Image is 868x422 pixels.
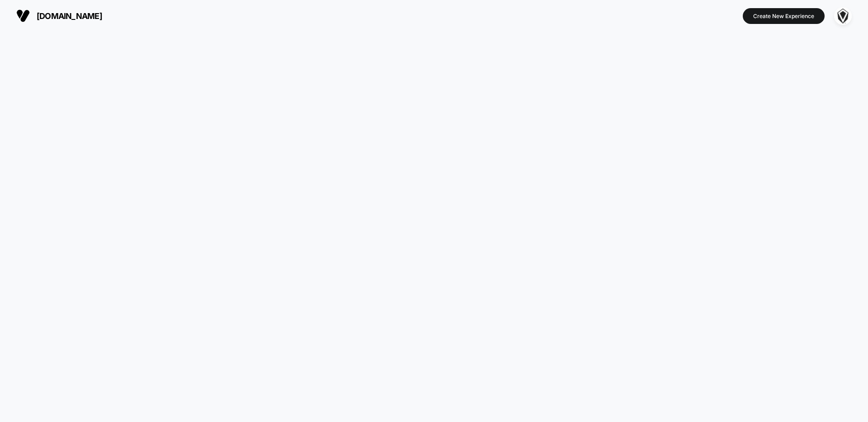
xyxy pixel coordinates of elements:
img: Visually logo [16,9,30,23]
button: Create New Experience [743,8,825,24]
button: ppic [831,7,854,25]
button: [DOMAIN_NAME] [14,9,105,23]
img: ppic [834,7,852,25]
span: [DOMAIN_NAME] [37,11,102,21]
